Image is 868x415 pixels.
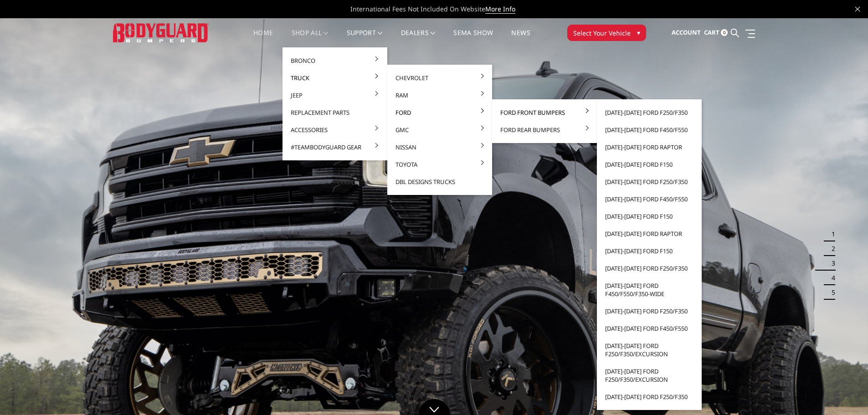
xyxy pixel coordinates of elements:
[601,156,698,173] a: [DATE]-[DATE] Ford F150
[704,28,719,36] span: Cart
[601,121,698,138] a: [DATE]-[DATE] Ford F450/F550
[601,225,698,242] a: [DATE]-[DATE] Ford Raptor
[286,121,384,138] a: Accessories
[672,28,701,36] span: Account
[601,388,698,405] a: [DATE]-[DATE] Ford F250/F350
[391,87,488,104] a: Ram
[391,173,488,190] a: DBL Designs Trucks
[418,399,450,415] a: Click to Down
[286,138,384,156] a: #TeamBodyguard Gear
[573,28,631,38] span: Select Your Vehicle
[286,87,384,104] a: Jeep
[347,30,383,47] a: Support
[601,277,698,302] a: [DATE]-[DATE] Ford F450/F550/F350-wide
[672,20,701,45] a: Account
[601,363,698,388] a: [DATE]-[DATE] Ford F250/F350/Excursion
[601,208,698,225] a: [DATE]-[DATE] Ford F150
[601,104,698,121] a: [DATE]-[DATE] Ford F250/F350
[704,20,728,45] a: Cart 0
[511,30,530,47] a: News
[601,320,698,337] a: [DATE]-[DATE] Ford F450/F550
[601,190,698,208] a: [DATE]-[DATE] Ford F450/F550
[826,285,835,300] button: 5 of 5
[391,138,488,156] a: Nissan
[601,337,698,363] a: [DATE]-[DATE] Ford F250/F350/Excursion
[601,242,698,260] a: [DATE]-[DATE] Ford F150
[601,173,698,190] a: [DATE]-[DATE] Ford F250/F350
[496,121,593,138] a: Ford Rear Bumpers
[391,121,488,138] a: GMC
[292,30,329,47] a: shop all
[286,52,384,69] a: Bronco
[826,227,835,241] button: 1 of 5
[485,5,515,14] a: More Info
[286,69,384,87] a: Truck
[391,156,488,173] a: Toyota
[826,241,835,256] button: 2 of 5
[601,302,698,320] a: [DATE]-[DATE] Ford F250/F350
[391,104,488,121] a: Ford
[601,260,698,277] a: [DATE]-[DATE] Ford F250/F350
[401,30,436,47] a: Dealers
[721,29,728,36] span: 0
[113,23,209,42] img: BODYGUARD BUMPERS
[826,256,835,271] button: 3 of 5
[391,69,488,87] a: Chevrolet
[567,25,646,41] button: Select Your Vehicle
[601,138,698,156] a: [DATE]-[DATE] Ford Raptor
[253,30,273,47] a: Home
[286,104,384,121] a: Replacement Parts
[637,28,640,37] span: ▾
[826,271,835,285] button: 4 of 5
[453,30,493,47] a: SEMA Show
[496,104,593,121] a: Ford Front Bumpers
